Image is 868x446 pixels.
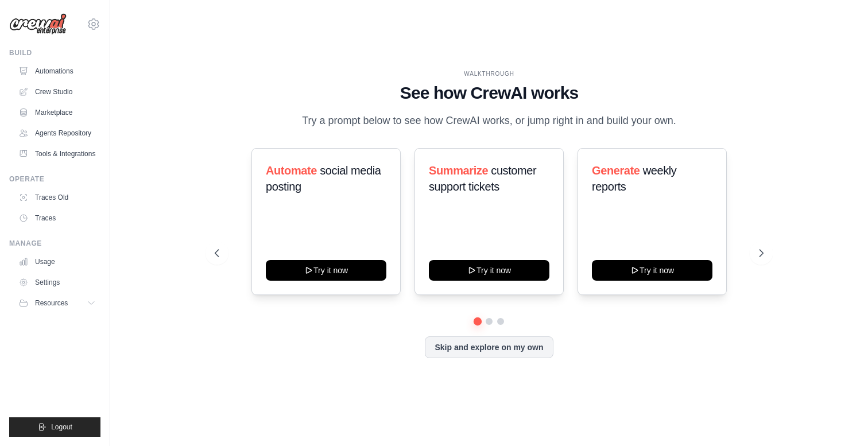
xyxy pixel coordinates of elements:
[14,188,100,207] a: Traces Old
[9,13,67,35] img: Logo
[592,260,712,281] button: Try it now
[35,298,68,308] span: Resources
[429,164,488,177] span: Summarize
[9,239,100,248] div: Manage
[14,124,100,142] a: Agents Repository
[425,336,553,358] button: Skip and explore on my own
[14,83,100,101] a: Crew Studio
[266,164,317,177] span: Automate
[215,83,764,103] h1: See how CrewAI works
[14,103,100,122] a: Marketplace
[429,164,536,193] span: customer support tickets
[266,260,386,281] button: Try it now
[592,164,640,177] span: Generate
[266,164,381,193] span: social media posting
[429,260,549,281] button: Try it now
[592,164,676,193] span: weekly reports
[215,69,764,78] div: WALKTHROUGH
[9,48,100,57] div: Build
[14,253,100,271] a: Usage
[51,422,72,432] span: Logout
[9,174,100,184] div: Operate
[296,113,682,129] p: Try a prompt below to see how CrewAI works, or jump right in and build your own.
[14,145,100,163] a: Tools & Integrations
[9,417,100,437] button: Logout
[14,273,100,292] a: Settings
[14,294,100,312] button: Resources
[14,209,100,227] a: Traces
[14,62,100,80] a: Automations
